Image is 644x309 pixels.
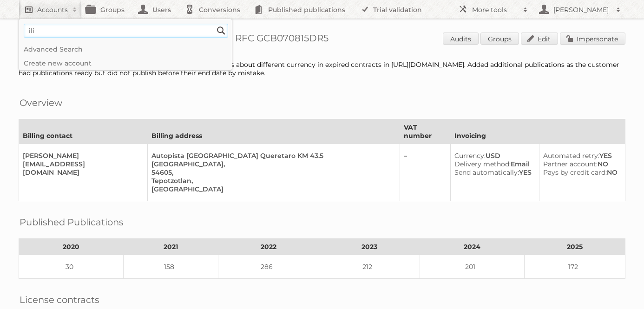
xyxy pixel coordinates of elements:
[20,215,124,229] h2: Published Publications
[151,185,393,193] div: [GEOGRAPHIC_DATA]
[450,119,625,144] th: Invoicing
[454,151,486,160] span: Currency:
[151,177,393,185] div: Tepotzotlan,
[218,255,319,279] td: 286
[454,151,532,160] div: USD
[151,168,393,177] div: 54605,
[551,5,611,14] h2: [PERSON_NAME]
[20,96,62,110] h2: Overview
[218,239,319,255] th: 2022
[454,160,532,168] div: Email
[20,293,99,307] h2: License contracts
[543,168,618,177] div: NO
[443,33,479,45] a: Audits
[19,33,625,46] h1: Account 76687: GD Comercializadora del Bajio RFC GCB070815DR5
[19,60,625,77] div: Contracts 89894, 98525 & 111743 are 2-year contracts. /// See details about different currency in...
[37,5,68,14] h2: Accounts
[472,5,519,14] h2: More tools
[319,239,420,255] th: 2023
[19,239,124,255] th: 2020
[521,33,558,45] a: Edit
[454,160,511,168] span: Delivery method:
[214,24,228,38] input: Search
[480,33,519,45] a: Groups
[543,160,618,168] div: NO
[124,255,218,279] td: 158
[454,168,519,177] span: Send automatically:
[454,168,532,177] div: YES
[124,239,218,255] th: 2021
[19,119,148,144] th: Billing contact
[147,119,400,144] th: Billing address
[543,151,599,160] span: Automated retry:
[543,168,607,177] span: Pays by credit card:
[400,144,451,201] td: –
[560,33,625,45] a: Impersonate
[23,151,140,160] div: [PERSON_NAME]
[19,56,232,70] a: Create new account
[19,42,232,56] a: Advanced Search
[543,151,618,160] div: YES
[151,151,393,168] div: Autopista [GEOGRAPHIC_DATA] Queretaro KM 43.5 [GEOGRAPHIC_DATA],
[319,255,420,279] td: 212
[19,255,124,279] td: 30
[525,239,625,255] th: 2025
[420,239,524,255] th: 2024
[543,160,598,168] span: Partner account:
[23,160,140,177] div: [EMAIL_ADDRESS][DOMAIN_NAME]
[400,119,451,144] th: VAT number
[420,255,524,279] td: 201
[525,255,625,279] td: 172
